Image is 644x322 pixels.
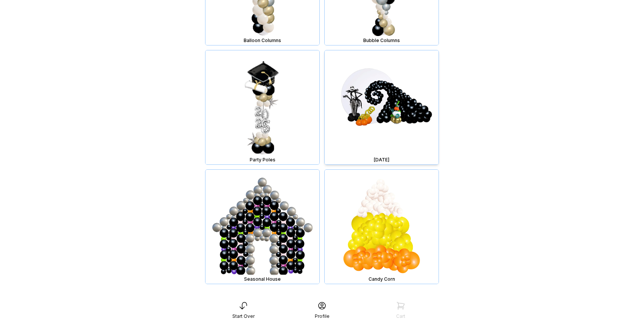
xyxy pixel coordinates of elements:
div: Start Over [232,313,255,319]
img: Halloween [325,50,439,164]
img: Seasonal House [205,170,319,284]
div: Seasonal House [207,276,318,282]
img: Party Poles [205,50,319,164]
img: Candy Corn [325,170,439,284]
div: [DATE] [326,157,437,163]
div: Cart [396,313,405,319]
div: Profile [315,313,330,319]
div: Balloon Columns [207,38,318,44]
div: Party Poles [207,157,318,163]
div: Candy Corn [326,276,437,282]
div: Bubble Columns [326,38,437,44]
